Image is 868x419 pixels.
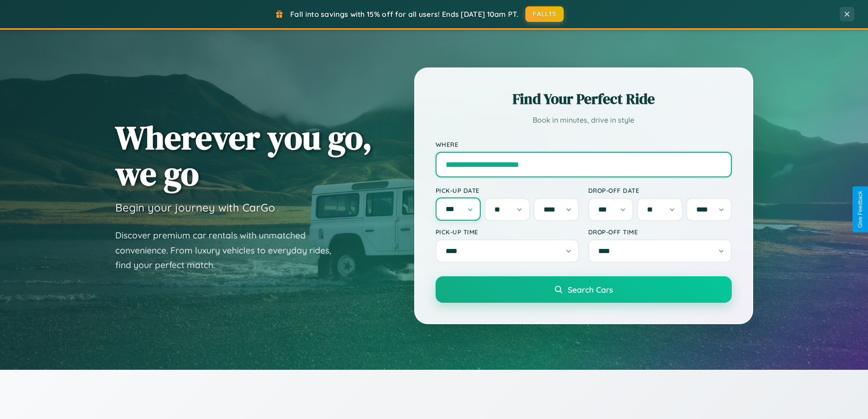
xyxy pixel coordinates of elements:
[115,119,372,191] h1: Wherever you go, we go
[436,228,579,236] label: Pick-up Time
[290,10,519,19] span: Fall into savings with 15% off for all users! Ends [DATE] 10am PT.
[436,114,732,127] p: Book in minutes, drive in style
[588,186,732,194] label: Drop-off Date
[436,186,579,194] label: Pick-up Date
[588,228,732,236] label: Drop-off Time
[525,6,564,22] button: FALL15
[115,228,343,273] p: Discover premium car rentals with unmatched convenience. From luxury vehicles to everyday rides, ...
[857,191,863,228] div: Give Feedback
[115,201,275,214] h3: Begin your journey with CarGo
[568,285,613,295] span: Search Cars
[436,276,732,303] button: Search Cars
[436,140,732,148] label: Where
[436,89,732,109] h2: Find Your Perfect Ride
